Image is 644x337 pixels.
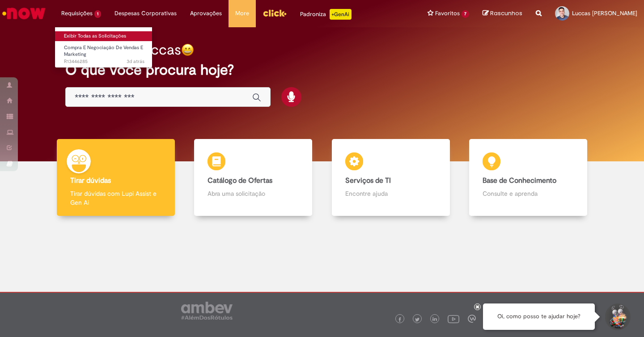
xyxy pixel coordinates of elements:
span: Favoritos [435,9,460,18]
span: 7 [462,10,469,18]
b: Serviços de TI [345,176,391,185]
a: Tirar dúvidas Tirar dúvidas com Lupi Assist e Gen Ai [47,139,185,216]
a: Catálogo de Ofertas Abra uma solicitação [185,139,322,216]
a: Serviços de TI Encontre ajuda [322,139,460,216]
a: Aberto R13446285 : Compra E Negociação De Vendas E Marketing [55,43,153,62]
span: More [235,9,249,18]
p: Tirar dúvidas com Lupi Assist e Gen Ai [70,189,161,207]
h2: O que você procura hoje? [65,62,579,78]
img: happy-face.png [181,43,194,56]
span: 3d atrás [127,58,144,65]
span: Rascunhos [490,9,522,17]
a: Rascunhos [483,9,522,18]
div: Oi, como posso te ajudar hoje? [483,303,595,330]
img: click_logo_yellow_360x200.png [263,6,287,20]
span: R13446285 [64,58,144,65]
b: Base de Conhecimento [483,176,556,185]
img: logo_footer_youtube.png [448,313,459,324]
img: logo_footer_ambev_rotulo_gray.png [181,302,233,320]
div: Padroniza [300,9,352,20]
p: Consulte e aprenda [483,189,574,198]
a: Base de Conhecimento Consulte e aprenda [460,139,597,216]
button: Iniciar Conversa de Suporte [604,303,631,330]
time: 25/08/2025 23:12:34 [127,58,144,65]
b: Catálogo de Ofertas [208,176,272,185]
span: Luccas [PERSON_NAME] [572,9,637,17]
img: logo_footer_twitter.png [415,317,419,322]
p: Abra uma solicitação [208,189,299,198]
img: logo_footer_facebook.png [398,317,402,322]
img: logo_footer_workplace.png [468,315,476,323]
span: Aprovações [190,9,222,18]
span: Compra E Negociação De Vendas E Marketing [64,44,143,58]
a: Exibir Todas as Solicitações [55,31,153,41]
span: 1 [94,10,101,18]
p: +GenAi [330,9,352,20]
img: ServiceNow [1,4,47,22]
ul: Requisições [55,27,153,68]
img: logo_footer_linkedin.png [432,317,437,322]
span: Requisições [61,9,93,18]
span: Despesas Corporativas [114,9,177,18]
b: Tirar dúvidas [70,176,111,185]
p: Encontre ajuda [345,189,436,198]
